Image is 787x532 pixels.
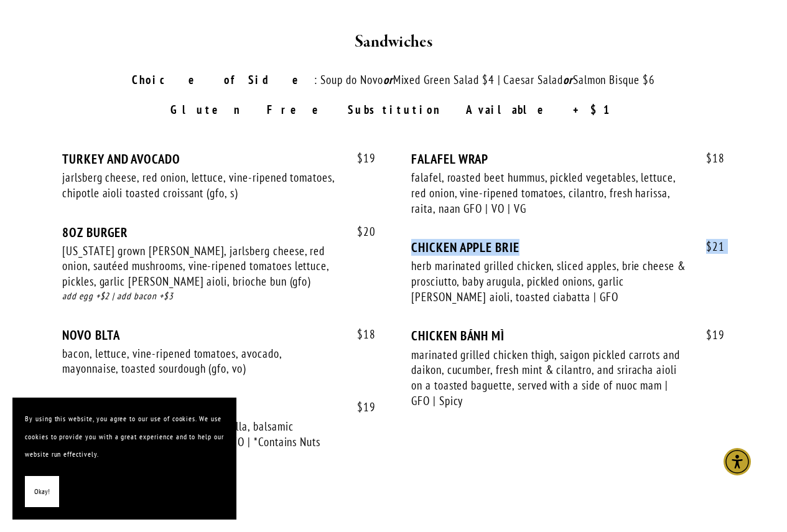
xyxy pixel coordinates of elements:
div: add egg +$2 | add bacon +$3 [62,289,376,304]
strong: Choice of Side [132,72,314,87]
strong: Gluten Free Substitution Available +$1 [170,102,617,117]
p: By using this website, you agree to our use of cookies. We use cookies to provide you with a grea... [25,410,224,464]
span: Okay! [34,483,50,501]
div: falafel, roasted beet hummus, pickled vegetables, lettuce, red onion, vine-ripened tomatoes, cila... [411,170,689,216]
div: jarlsberg cheese, red onion, lettuce, vine-ripened tomatoes, chipotle aioli toasted croissant (gf... [62,170,340,200]
span: $ [357,224,363,239]
em: or [383,72,393,87]
p: : Soup do Novo Mixed Green Salad $4 | Caesar Salad Salmon Bisque $6 [82,71,705,89]
span: 18 [345,327,376,342]
strong: Sandwiches [355,31,432,53]
div: NOVO BLTA [62,327,376,343]
span: 19 [694,328,725,342]
span: 19 [345,400,376,414]
div: CHICKEN APPLE BRIE [411,240,725,255]
span: $ [706,151,712,166]
div: [US_STATE] grown [PERSON_NAME], jarlsberg cheese, red onion, sautéed mushrooms, vine-ripened toma... [62,243,340,289]
span: $ [706,327,712,342]
div: CHICKEN BÁNH MÌ [411,328,725,343]
span: $ [357,151,363,166]
div: bacon, lettuce, vine-ripened tomatoes, avocado, mayonnaise, toasted sourdough (gfo, vo) [62,346,340,376]
span: 18 [694,151,725,166]
span: 19 [345,151,376,166]
em: or [563,72,573,87]
section: Cookie banner [12,398,236,520]
button: Okay! [25,476,59,508]
div: 8OZ BURGER [62,225,376,240]
span: 21 [694,240,725,254]
span: $ [357,399,363,414]
div: marinated grilled chicken thigh, saigon pickled carrots and daikon, cucumber, fresh mint & cilant... [411,347,689,409]
span: $ [357,327,363,342]
div: TURKEY AND AVOCADO [62,151,376,167]
div: FALAFEL WRAP [411,151,725,167]
span: 20 [345,225,376,239]
span: $ [706,239,712,254]
div: herb marinated grilled chicken, sliced apples, brie cheese & prosciutto, baby arugula, pickled on... [411,258,689,304]
div: Accessibility Menu [724,448,751,475]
